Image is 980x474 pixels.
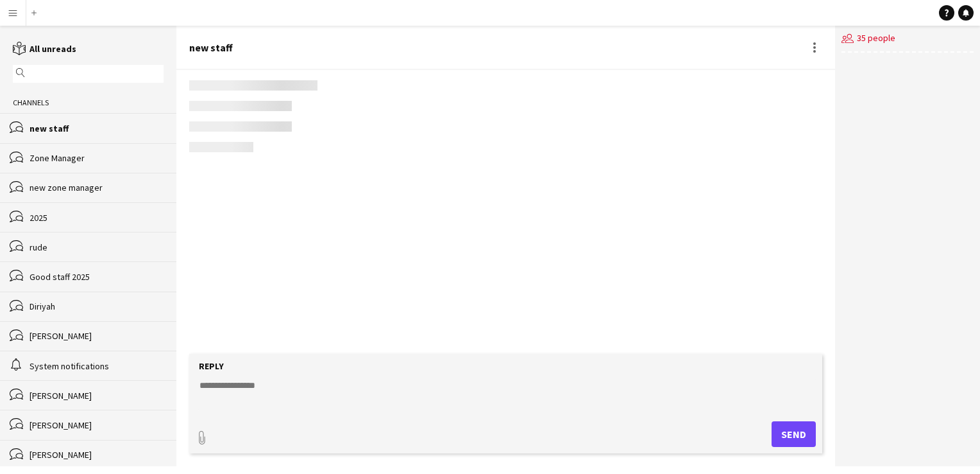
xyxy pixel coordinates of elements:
div: System notifications [30,360,164,372]
div: [PERSON_NAME] [30,390,164,401]
label: Reply [199,360,224,372]
div: Diriyah [30,301,164,312]
div: new zone manager [30,182,164,193]
div: rude [30,241,164,253]
div: new staff [189,42,233,53]
div: [PERSON_NAME] [30,330,164,342]
div: 2025 [30,212,164,224]
div: new staff [30,123,164,134]
div: Zone Manager [30,152,164,164]
div: [PERSON_NAME] [30,419,164,431]
div: 35 people [841,26,974,53]
div: Good staff 2025 [30,271,164,283]
button: Send [772,421,816,447]
a: All unreads [13,43,76,55]
div: [PERSON_NAME] [30,449,164,461]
